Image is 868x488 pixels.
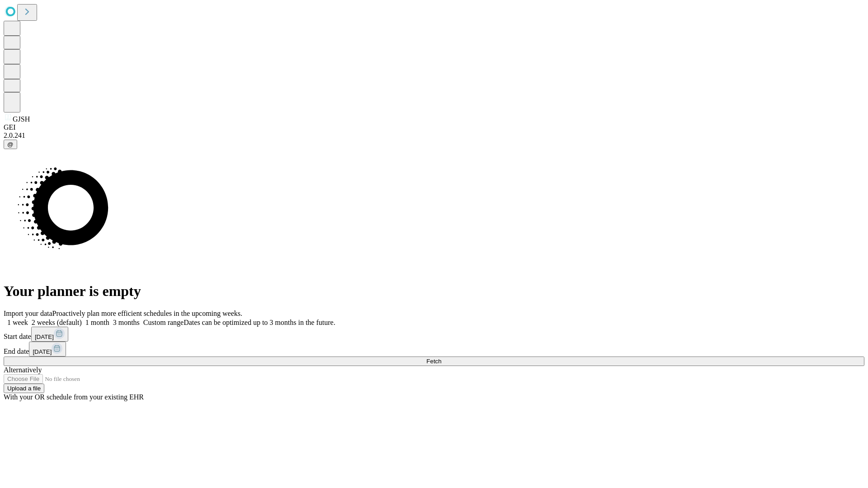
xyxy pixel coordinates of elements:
span: With your OR schedule from your existing EHR [4,393,144,401]
button: [DATE] [31,327,68,342]
span: 2 weeks (default) [32,319,82,326]
h1: Your planner is empty [4,283,864,300]
span: Custom range [143,319,184,326]
button: Fetch [4,357,864,366]
button: [DATE] [29,342,66,357]
span: Dates can be optimized up to 3 months in the future. [184,319,335,326]
span: [DATE] [33,348,52,355]
span: 1 month [85,319,109,326]
span: 3 months [113,319,140,326]
div: Start date [4,327,864,342]
span: GJSH [13,115,30,123]
span: Fetch [426,358,441,365]
span: [DATE] [35,333,54,340]
span: Import your data [4,310,52,317]
span: Proactively plan more efficient schedules in the upcoming weeks. [52,310,242,317]
div: 2.0.241 [4,131,864,140]
span: Alternatively [4,366,42,374]
span: @ [7,141,14,148]
span: 1 week [7,319,28,326]
button: Upload a file [4,384,44,393]
button: @ [4,140,17,149]
div: GEI [4,123,864,131]
div: End date [4,342,864,357]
